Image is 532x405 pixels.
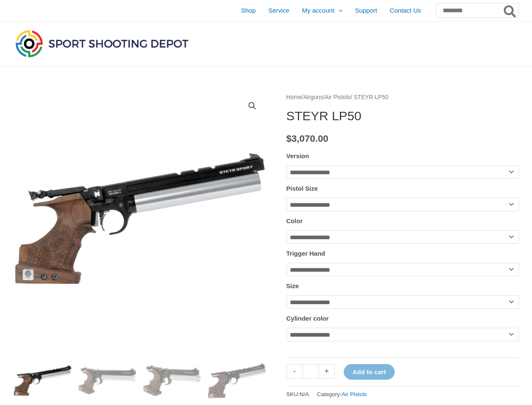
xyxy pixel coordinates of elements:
[13,92,266,345] img: STEYR LP50
[286,92,519,103] nav: Breadcrumb
[286,133,292,144] span: $
[303,94,323,100] a: Airguns
[299,391,309,397] span: N/A
[286,250,326,257] label: Trigger Hand
[344,364,395,380] button: Add to cart
[317,389,367,400] span: Category:
[302,364,319,379] input: Product quantity
[286,108,519,124] h1: STEYR LP50
[286,152,309,159] label: Version
[245,98,260,113] a: View full-screen image gallery
[286,185,318,192] label: Pistol Size
[342,391,367,397] a: Air Pistols
[502,3,519,18] button: Search
[286,94,302,100] a: Home
[13,28,190,59] img: Sport Shooting Depot
[325,94,350,100] a: Air Pistols
[286,133,329,144] bdi: 3,070.00
[319,364,335,379] a: +
[286,282,299,289] label: Size
[286,217,303,224] label: Color
[286,364,302,379] a: -
[286,315,329,322] label: Cylinder color
[286,389,309,400] span: SKU:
